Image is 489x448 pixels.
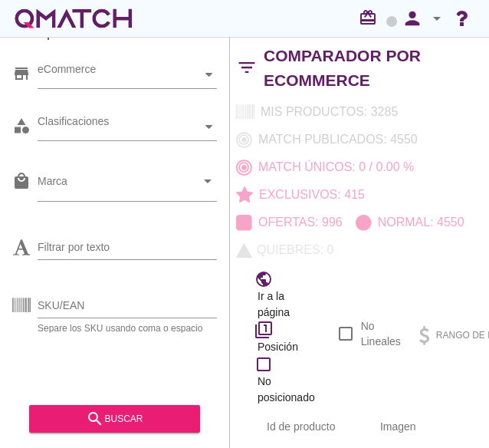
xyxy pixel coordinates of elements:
[254,270,273,288] i: public
[12,64,31,83] i: store
[199,172,217,190] i: arrow_drop_down
[230,181,372,209] button: Exclusivos: 415
[38,324,217,333] div: Separe los SKU usando coma o espacio
[397,8,428,29] i: person
[12,3,135,34] a: white-qmatch-logo
[252,213,343,232] p: Ofertas: 996
[29,405,200,433] button: buscar
[12,172,31,190] i: local_mall
[230,153,421,181] button: Match únicos: 0 / 0.00 %
[361,318,401,349] label: No Lineales
[258,339,298,355] span: Posición
[253,186,365,204] p: Exclusivos: 415
[230,68,264,68] i: filter_list
[372,213,464,232] p: Normal: 4550
[264,44,477,92] h2: Comparador por eCommerce
[359,8,383,27] i: redeem
[252,158,414,176] p: Match únicos: 0 / 0.00 %
[350,209,471,236] button: Normal: 4550
[41,410,188,428] div: buscar
[86,410,104,428] i: search
[258,374,315,406] span: No posicionado
[12,117,31,135] i: category
[230,209,350,236] button: Ofertas: 996
[428,9,446,28] i: arrow_drop_down
[254,355,273,374] i: check_box_outline_blank
[258,288,315,321] span: Ir a la página
[254,321,273,339] i: filter_1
